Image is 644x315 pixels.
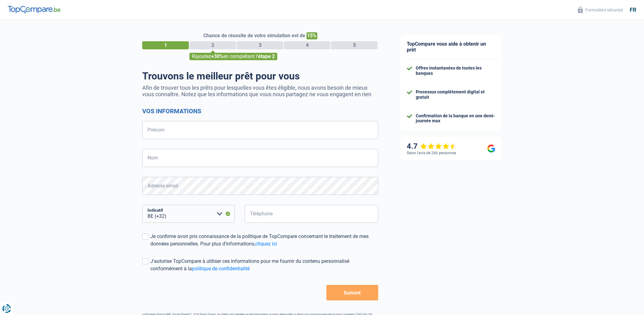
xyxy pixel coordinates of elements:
span: Chance de réussite de votre simulation est de [203,33,305,38]
div: fr [630,7,636,13]
div: TopCompare vous aide à obtenir un prêt [401,35,501,59]
div: 1 [142,41,189,49]
h2: Vos informations [142,107,378,115]
a: politique de confidentialité [192,266,250,272]
div: Offres instantanées de toutes les banques [416,65,495,76]
div: Processus complètement digital et gratuit [416,89,495,100]
div: Selon l’avis de 266 personnes [407,151,456,155]
div: J'autorise TopCompare à utiliser ces informations pour me fournir du contenu personnalisé conform... [150,258,378,272]
div: Confirmation de la banque en une demi-journée max [416,113,495,124]
div: 3 [237,41,283,49]
div: 4 [284,41,330,49]
div: 4.7 [407,142,457,151]
span: +30% [211,53,223,59]
div: Rajoutez en complétant l' [189,53,277,60]
span: 15% [306,32,317,39]
button: Suivant [326,285,378,300]
input: 401020304 [245,205,378,223]
button: Formulaire sécurisé [574,5,627,15]
a: cliquez ici [255,241,277,247]
img: TopCompare Logo [8,6,61,13]
p: Afin de trouver tous les prêts pour lesquelles vous êtes éligible, nous avons besoin de mieux vou... [142,84,378,97]
h1: Trouvons le meilleur prêt pour vous [142,70,378,82]
div: Je confirme avoir pris connaissance de la politique de TopCompare concernant le traitement de mes... [150,233,378,248]
span: étape 2 [258,53,275,59]
div: 5 [331,41,378,49]
div: 2 [189,41,236,49]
